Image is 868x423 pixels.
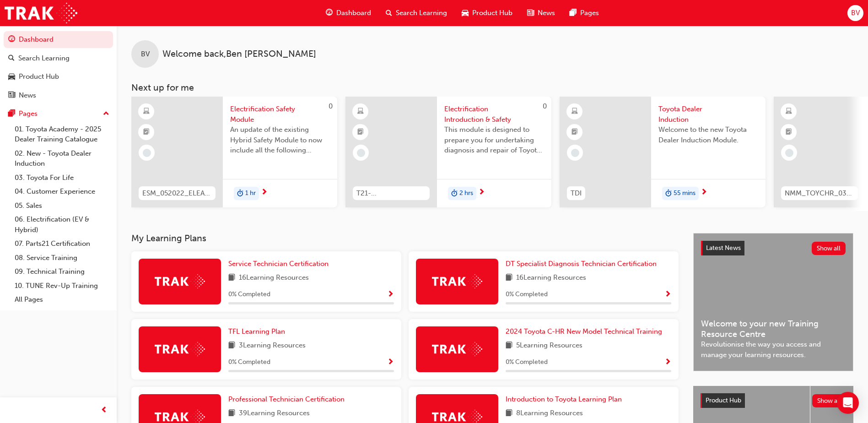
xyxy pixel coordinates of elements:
span: Professional Technician Certification [228,395,345,403]
button: Pages [4,105,113,122]
span: Dashboard [336,8,371,18]
span: Show Progress [387,291,394,299]
span: Introduction to Toyota Learning Plan [506,395,622,403]
a: Dashboard [4,31,113,48]
span: 0 [543,102,547,110]
span: duration-icon [665,188,672,200]
span: Service Technician Certification [228,260,329,268]
div: Pages [19,108,38,119]
span: Toyota Dealer Induction [658,104,758,125]
a: 05. Sales [11,199,113,213]
span: 0 % Completed [228,289,270,300]
span: booktick-icon [357,126,364,138]
span: 2 hrs [459,188,473,199]
span: Welcome back , Ben [PERSON_NAME] [162,49,316,60]
span: car-icon [462,7,469,19]
span: TFL Learning Plan [228,327,285,336]
a: 03. Toyota For Life [11,171,113,185]
a: Service Technician Certification [228,259,332,269]
a: TDIToyota Dealer InductionWelcome to the new Toyota Dealer Induction Module.duration-icon55 mins [560,97,766,207]
a: DT Specialist Diagnosis Technician Certification [506,259,660,269]
span: car-icon [8,73,15,81]
span: news-icon [8,92,15,100]
span: Search Learning [396,8,447,18]
a: pages-iconPages [562,4,606,22]
span: Electrification Safety Module [230,104,330,125]
img: Trak [432,342,482,356]
a: 2024 Toyota C-HR New Model Technical Training [506,326,666,337]
span: Welcome to your new Training Resource Centre [701,319,846,339]
span: booktick-icon [786,126,792,138]
h3: Next up for me [117,82,868,93]
img: Trak [432,274,482,288]
a: 08. Service Training [11,251,113,265]
span: TDI [571,188,582,199]
a: 09. Technical Training [11,265,113,279]
a: 0T21-FOD_HVIS_PREREQElectrification Introduction & SafetyThis module is designed to prepare you f... [345,97,551,207]
span: 5 Learning Resources [516,340,582,352]
span: learningResourceType_ELEARNING-icon [357,106,364,118]
span: 0 % Completed [506,357,548,368]
span: learningResourceType_ELEARNING-icon [786,106,792,118]
span: 16 Learning Resources [516,272,586,284]
span: Product Hub [472,8,512,18]
a: car-iconProduct Hub [454,4,520,22]
span: book-icon [506,340,512,352]
span: 1 hr [245,188,256,199]
a: news-iconNews [520,4,562,22]
span: Revolutionise the way you access and manage your learning resources. [701,339,846,360]
a: Latest NewsShow allWelcome to your new Training Resource CentreRevolutionise the way you access a... [693,233,853,371]
a: Latest NewsShow all [701,241,846,255]
span: up-icon [103,108,109,120]
span: Show Progress [664,358,671,367]
div: Open Intercom Messenger [837,392,859,414]
span: guage-icon [326,7,333,19]
span: 0 % Completed [228,357,270,368]
span: 39 Learning Resources [239,408,310,419]
h3: My Learning Plans [131,233,679,244]
span: news-icon [527,7,534,19]
span: pages-icon [8,110,15,118]
span: 8 Learning Resources [516,408,583,419]
span: search-icon [386,7,392,19]
span: Latest News [706,244,741,252]
a: guage-iconDashboard [318,4,378,22]
div: News [19,90,36,101]
a: search-iconSearch Learning [378,4,454,22]
span: This module is designed to prepare you for undertaking diagnosis and repair of Toyota & Lexus Ele... [444,125,544,156]
span: next-icon [701,189,707,197]
span: 55 mins [674,188,695,199]
a: 07. Parts21 Certification [11,237,113,251]
span: Show Progress [664,291,671,299]
button: Show Progress [664,289,671,300]
a: Product HubShow all [701,393,846,408]
span: learningRecordVerb_NONE-icon [357,149,365,157]
span: book-icon [506,272,512,284]
div: Product Hub [19,71,59,82]
span: 0 [329,102,333,110]
button: Show Progress [387,289,394,300]
span: booktick-icon [571,126,578,138]
a: 10. TUNE Rev-Up Training [11,279,113,293]
a: 0ESM_052022_ELEARNElectrification Safety ModuleAn update of the existing Hybrid Safety Module to ... [131,97,337,207]
span: 0 % Completed [506,289,548,300]
span: Pages [580,8,599,18]
span: book-icon [506,408,512,419]
img: Trak [155,342,205,356]
a: Product Hub [4,68,113,85]
img: Trak [5,3,77,23]
img: Trak [155,274,205,288]
span: 2024 Toyota C-HR New Model Technical Training [506,327,662,336]
span: learningRecordVerb_NONE-icon [571,149,579,157]
span: 3 Learning Resources [239,340,306,352]
button: BV [847,5,863,21]
span: duration-icon [451,188,458,200]
span: News [538,8,555,18]
span: book-icon [228,340,235,352]
span: learningRecordVerb_NONE-icon [143,149,151,157]
button: Show all [812,242,846,255]
span: DT Specialist Diagnosis Technician Certification [506,260,657,268]
a: TFL Learning Plan [228,326,289,337]
span: next-icon [261,189,268,197]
